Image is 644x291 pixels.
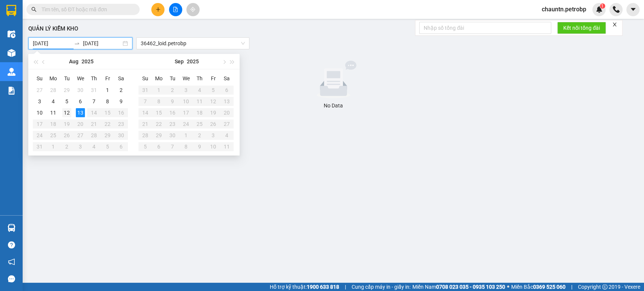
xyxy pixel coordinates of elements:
td: 2025-08-11 [46,107,60,118]
div: 11 [49,108,58,117]
strong: 1900 633 818 [307,284,339,290]
td: 2025-08-07 [87,96,101,107]
span: notification [8,258,15,265]
td: 2025-08-06 [74,96,87,107]
div: 1 [103,86,112,95]
th: Fr [206,72,220,84]
strong: 0708 023 035 - 0935 103 250 [436,284,505,290]
td: 2025-08-13 [74,107,87,118]
span: 1 [601,3,604,9]
span: | [571,283,572,291]
div: Quản lý kiểm kho [28,25,638,34]
th: Fr [101,72,114,84]
img: warehouse-icon [8,224,15,232]
div: No Data [31,101,635,110]
th: Th [87,72,101,84]
span: caret-down [630,6,636,13]
button: aim [186,3,200,16]
input: Ngày bắt đầu [33,39,71,47]
input: Tìm tên, số ĐT hoặc mã đơn [41,5,131,14]
span: Cung cấp máy in - giấy in: [352,283,410,291]
span: Kết nối tổng đài [563,24,600,32]
td: 2025-07-27 [33,84,46,96]
div: 27 [35,86,44,95]
div: 5 [62,97,71,106]
input: Ngày kết thúc [83,39,121,47]
th: Su [138,72,152,84]
td: 2025-08-10 [33,107,46,118]
span: question-circle [8,241,15,248]
th: Mo [152,72,166,84]
td: 2025-07-31 [87,84,101,96]
span: chauntn.petrobp [536,5,592,14]
th: We [74,72,87,84]
img: icon-new-feature [596,6,603,13]
div: 9 [117,97,126,106]
div: 3 [35,97,44,106]
span: file-add [173,7,178,12]
button: 2025 [81,54,94,69]
img: warehouse-icon [8,68,15,76]
th: Tu [166,72,179,84]
div: 12 [62,108,71,117]
span: Miền Nam [412,283,505,291]
span: Miền Bắc [511,283,566,291]
div: 31 [89,86,98,95]
span: search [31,7,37,12]
button: Sep [175,54,184,69]
span: 36462_loid.petrobp [141,38,245,49]
td: 2025-08-03 [33,96,46,107]
td: 2025-07-28 [46,84,60,96]
div: 10 [35,108,44,117]
button: 2025 [187,54,199,69]
img: logo-vxr [6,5,16,16]
img: phone-icon [613,6,619,13]
span: | [345,283,346,291]
th: Mo [46,72,60,84]
td: 2025-08-09 [114,96,128,107]
td: 2025-08-02 [114,84,128,96]
div: 30 [76,86,85,95]
th: Sa [220,72,234,84]
th: Su [33,72,46,84]
strong: 0369 525 060 [533,284,566,290]
span: copyright [602,284,607,289]
input: Nhập số tổng đài [419,22,551,34]
span: close [612,22,617,27]
button: file-add [169,3,182,16]
th: Sa [114,72,128,84]
img: solution-icon [8,87,15,95]
td: 2025-08-01 [101,84,114,96]
td: 2025-08-08 [101,96,114,107]
div: 29 [62,86,71,95]
span: to [74,40,80,46]
div: 6 [76,97,85,106]
td: 2025-08-12 [60,107,74,118]
button: caret-down [626,3,639,16]
div: 2 [117,86,126,95]
span: Hỗ trợ kỹ thuật: [270,283,339,291]
div: 28 [49,86,58,95]
button: Kết nối tổng đài [557,22,606,34]
td: 2025-08-04 [46,96,60,107]
span: plus [155,7,161,12]
div: 13 [76,108,85,117]
th: We [179,72,193,84]
div: 8 [103,97,112,106]
span: ⚪️ [507,285,509,288]
div: 4 [49,97,58,106]
div: 7 [89,97,98,106]
th: Th [193,72,206,84]
th: Tu [60,72,74,84]
button: Aug [69,54,78,69]
sup: 1 [600,3,605,9]
span: aim [190,7,195,12]
img: warehouse-icon [8,30,15,38]
span: message [8,275,15,282]
td: 2025-07-30 [74,84,87,96]
button: plus [151,3,164,16]
img: warehouse-icon [8,49,15,57]
td: 2025-07-29 [60,84,74,96]
span: swap-right [74,40,80,46]
td: 2025-08-05 [60,96,74,107]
